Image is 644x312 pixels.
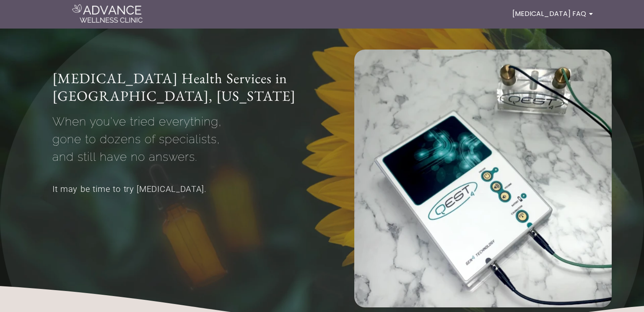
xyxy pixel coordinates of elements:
p: It may be time to try [MEDICAL_DATA]. [52,183,303,195]
a: [MEDICAL_DATA] FAQ [509,2,589,26]
h1: [MEDICAL_DATA] Health Services in [GEOGRAPHIC_DATA], [US_STATE] [52,69,314,105]
img: Biofeedback device [354,50,612,307]
p: When you've tried everything, gone to dozens of specialists, and still have no answers. [52,113,314,166]
img: Advance Wellness Clinic Logo [72,4,143,23]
